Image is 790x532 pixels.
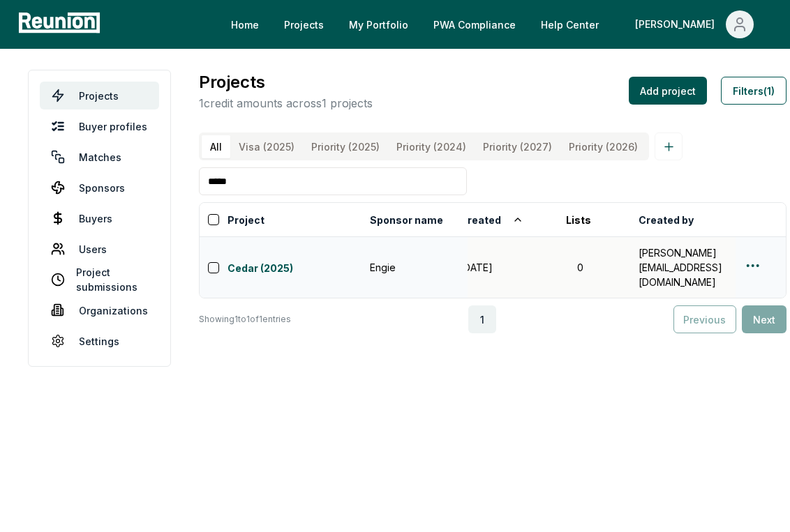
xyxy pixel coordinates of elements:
[40,266,159,294] a: Project submissions
[639,245,728,289] div: [PERSON_NAME][EMAIL_ADDRESS][DOMAIN_NAME]
[40,296,159,324] a: Organizations
[220,10,776,38] nav: Main
[566,261,595,273] span: 0
[40,204,159,232] a: Buyers
[388,135,475,158] button: Priority (2024)
[530,10,610,38] a: Help Center
[199,95,373,112] p: 1 credit amounts across 1 projects
[199,70,373,95] h3: Projects
[457,206,526,234] button: Created
[629,77,707,105] button: Add project
[40,143,159,171] a: Matches
[202,135,230,158] button: All
[228,258,362,278] button: Cedar (2025)
[303,135,388,158] button: Priority (2025)
[230,135,303,158] button: Visa (2025)
[422,10,527,38] a: PWA Compliance
[367,206,446,234] button: Sponsor name
[721,77,787,105] button: Filters(1)
[273,10,335,38] a: Projects
[460,260,549,275] div: [DATE]
[624,10,765,38] button: [PERSON_NAME]
[635,10,720,38] div: [PERSON_NAME]
[370,260,459,275] div: Engie
[475,135,560,158] button: Priority (2027)
[40,327,159,355] a: Settings
[560,135,646,158] button: Priority (2026)
[228,261,362,278] a: Cedar (2025)
[40,235,159,263] a: Users
[40,112,159,140] a: Buyer profiles
[225,206,267,234] button: Project
[199,312,291,326] p: Showing 1 to 1 of 1 entries
[636,206,696,234] button: Created by
[468,305,496,333] button: 1
[40,174,159,202] a: Sponsors
[40,82,159,109] a: Projects
[220,10,270,38] a: Home
[338,10,419,38] a: My Portfolio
